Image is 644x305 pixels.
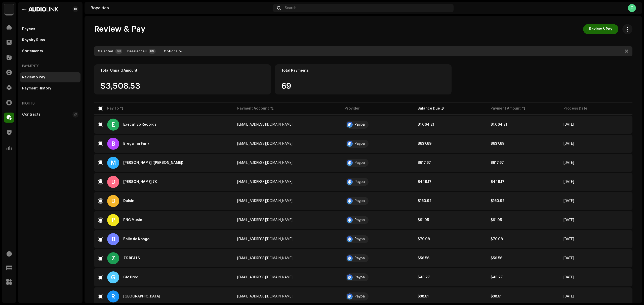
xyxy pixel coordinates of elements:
[418,161,431,165] strong: $617.67
[355,199,366,203] div: Paypal
[491,123,507,126] strong: $1,064.21
[237,161,293,165] span: realmclobao@gmail.com
[107,271,119,283] div: G
[345,159,410,167] span: Paypal
[20,97,80,110] re-a-nav-header: Rights
[563,257,574,260] span: Oct 10, 2025
[563,142,574,145] span: Oct 10, 2025
[491,276,503,279] strong: $43.27
[345,197,410,205] span: Paypal
[589,24,612,34] span: Review & Pay
[418,237,430,241] strong: $70.08
[22,38,45,42] div: Royalty Runs
[355,142,366,145] div: Paypal
[355,295,366,298] div: Paypal
[583,24,618,34] button: Review & Pay
[491,237,503,241] strong: $70.08
[4,4,14,14] img: 730b9dfe-18b5-4111-b483-f30b0c182d82
[345,216,410,224] span: Paypal
[123,161,183,165] div: MC Lobão (certo)
[285,6,296,10] span: Search
[355,276,366,279] div: Paypal
[491,218,502,222] strong: $91.05
[628,4,636,12] div: C
[345,273,410,281] span: Paypal
[355,237,366,241] div: Paypal
[345,235,410,243] span: Paypal
[123,218,142,222] div: PNG Music
[418,295,429,298] strong: $38.61
[491,199,504,203] strong: $160.92
[237,276,293,279] span: giovani.f.musica@gmail.com
[275,64,452,94] re-o-card-value: Total Payments
[123,276,138,279] div: Gio Prod
[491,295,502,298] span: $38.61
[164,46,177,56] span: Options
[345,121,410,129] span: Paypal
[418,218,429,222] strong: $91.05
[345,254,410,262] span: Paypal
[418,123,434,126] strong: $1,064.21
[281,69,446,73] div: Total Payments
[237,106,269,111] div: Payment Account
[123,142,149,145] div: Brega Inn Funk
[107,138,119,150] div: B
[94,64,271,94] re-o-card-value: Total Unpaid Amount
[107,233,119,245] div: B
[20,24,80,34] re-m-nav-item: Payees
[107,176,119,188] div: D
[107,195,119,207] div: D
[418,257,429,260] strong: $56.56
[107,214,119,226] div: P
[22,86,51,90] div: Payment History
[491,180,504,184] strong: $449.17
[355,123,366,126] div: Paypal
[124,47,158,55] button: Deselect all69
[418,199,431,203] span: $160.92
[237,199,293,203] span: vendasdalsin@gmail.com
[123,257,140,260] div: ZK BEATS
[22,49,43,53] div: Statements
[418,276,430,279] strong: $43.27
[491,257,502,260] strong: $56.56
[237,237,293,241] span: camilokongo@gmail.com
[491,142,504,145] strong: $637.69
[22,6,64,12] img: 1601779f-85bc-4fc7-87b8-abcd1ae7544a
[20,60,80,72] re-a-nav-header: Payments
[355,161,366,165] div: Paypal
[20,83,80,93] re-m-nav-item: Payment History
[107,252,119,264] div: Z
[123,199,134,203] div: Dalsin
[563,161,574,165] span: Oct 10, 2025
[237,218,293,222] span: dj.faell@hotmail.com
[123,123,156,126] div: Executivo Records
[563,276,574,279] span: Oct 10, 2025
[115,49,122,54] div: 69
[345,140,410,148] span: Paypal
[418,142,431,145] strong: $637.69
[345,178,410,186] span: Paypal
[20,46,80,56] re-m-nav-item: Statements
[491,161,504,165] strong: $617.67
[563,180,574,184] span: Oct 10, 2025
[563,237,574,241] span: Oct 10, 2025
[237,142,293,145] span: bregainnfunk@gmail.com
[123,295,160,298] div: Ruan de Muribeca
[22,113,41,117] div: Contracts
